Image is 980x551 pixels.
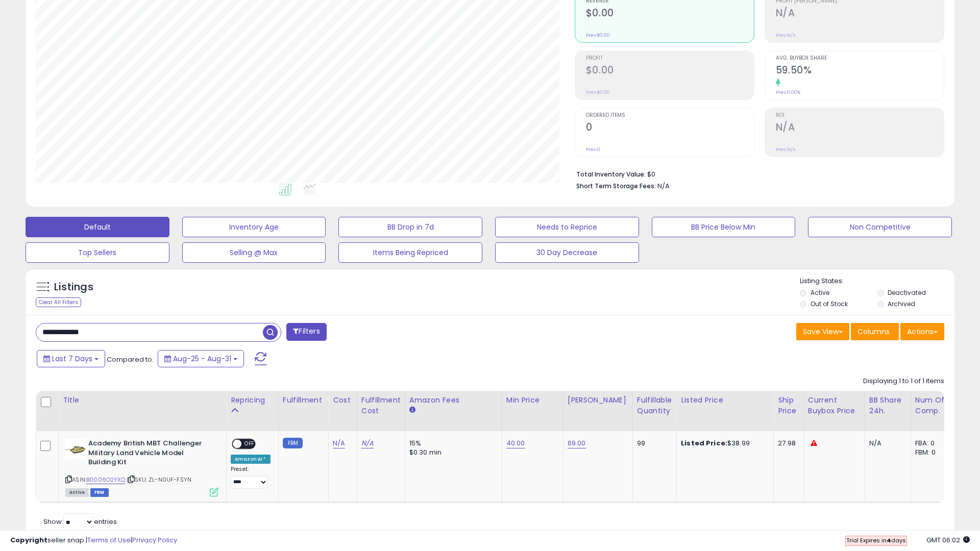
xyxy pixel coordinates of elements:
h2: $0.00 [586,7,754,21]
div: Repricing [231,395,274,406]
div: Title [63,395,222,406]
button: Needs to Reprice [495,217,639,237]
small: Prev: N/A [776,32,796,38]
small: Prev: $0.00 [586,32,610,38]
button: Inventory Age [182,217,326,237]
a: N/A [333,438,345,448]
button: Aug-25 - Aug-31 [158,350,244,367]
span: | SKU: ZL-N0UF-FSYN [127,475,191,484]
div: Amazon AI * [231,455,271,464]
div: 15% [409,439,494,448]
b: Short Term Storage Fees: [576,182,656,190]
div: Min Price [506,395,559,406]
h2: $0.00 [586,64,754,78]
div: FBA: 0 [915,439,949,448]
div: Listed Price [681,395,769,406]
label: Deactivated [888,288,926,297]
div: Amazon Fees [409,395,498,406]
small: Prev: $0.00 [586,89,610,95]
div: Num of Comp. [915,395,952,416]
a: 69.00 [568,438,586,448]
small: Prev: N/A [776,146,796,153]
label: Out of Stock [811,299,848,308]
span: FBM [90,488,109,497]
span: Avg. Buybox Share [776,56,944,61]
h2: 0 [586,121,754,135]
div: N/A [869,439,903,448]
div: Displaying 1 to 1 of 1 items [863,377,944,386]
a: B0006O2YXQ [86,475,125,484]
h2: N/A [776,121,944,135]
button: BB Drop in 7d [338,217,482,237]
div: FBM: 0 [915,448,949,457]
img: 41C7KjJ1txL._SL40_.jpg [65,439,86,459]
h2: N/A [776,7,944,21]
a: N/A [361,438,374,448]
button: Last 7 Days [37,350,105,367]
span: N/A [657,181,670,191]
b: Listed Price: [681,438,727,448]
div: 99 [637,439,669,448]
span: 2025-09-8 06:02 GMT [926,535,970,545]
li: $0 [576,167,937,180]
span: ROI [776,113,944,118]
div: [PERSON_NAME] [568,395,628,406]
button: Selling @ Max [182,242,326,263]
small: FBM [283,438,303,448]
span: Profit [586,56,754,61]
b: 4 [887,536,891,544]
div: Clear All Filters [36,297,81,307]
small: Amazon Fees. [409,406,415,415]
span: Aug-25 - Aug-31 [173,354,231,364]
b: Total Inventory Value: [576,170,646,179]
span: Compared to: [107,355,154,364]
div: Current Buybox Price [808,395,861,416]
div: $0.30 min [409,448,494,457]
div: Cost [333,395,353,406]
b: Academy British MBT Challenger Military Land Vehicle Model Building Kit [88,439,212,470]
div: $38.99 [681,439,766,448]
button: Items Being Repriced [338,242,482,263]
div: Fulfillment Cost [361,395,401,416]
span: OFF [241,440,258,448]
div: Fulfillment [283,395,324,406]
span: Last 7 Days [52,354,92,364]
small: Prev: 0.00% [776,89,800,95]
span: All listings currently available for purchase on Amazon [65,488,89,497]
button: Non Competitive [808,217,952,237]
button: Save View [796,323,849,340]
button: Actions [900,323,944,340]
div: Fulfillable Quantity [637,395,672,416]
div: BB Share 24h. [869,395,906,416]
button: BB Price Below Min [652,217,796,237]
h5: Listings [54,280,93,294]
span: Show: entries [43,517,117,527]
a: Privacy Policy [132,535,177,545]
div: 27.98 [778,439,796,448]
a: 40.00 [506,438,525,448]
label: Active [811,288,829,297]
div: ASIN: [65,439,218,495]
div: seller snap | | [10,536,177,545]
span: Ordered Items [586,113,754,118]
a: Terms of Use [87,535,131,545]
h2: 59.50% [776,64,944,78]
div: Ship Price [778,395,799,416]
button: 30 Day Decrease [495,242,639,263]
button: Filters [286,323,326,341]
small: Prev: 0 [586,146,600,153]
span: Columns [857,327,890,337]
button: Top Sellers [26,242,169,263]
strong: Copyright [10,535,47,545]
label: Archived [888,299,915,308]
p: Listing States: [800,277,954,286]
span: Trial Expires in days [846,536,906,544]
button: Columns [851,323,899,340]
button: Default [26,217,169,237]
div: Preset: [231,466,271,489]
